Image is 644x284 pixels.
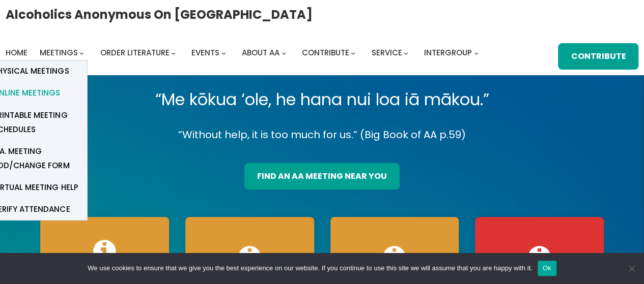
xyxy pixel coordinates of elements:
button: Contribute submenu [351,50,355,55]
a: Contribute [558,43,638,70]
a: find an aa meeting near you [244,163,400,190]
a: Home [6,46,27,60]
span: We use cookies to ensure that we give you the best experience on our website. If you continue to ... [88,263,532,273]
button: Ok [538,261,556,276]
span: Home [6,47,27,58]
span: Service [371,47,402,58]
p: “Me kōkua ‘ole, he hana nui loa iā mākou.” [32,85,612,114]
span: Contribute [302,47,349,58]
button: Meetings submenu [79,50,84,55]
button: About AA submenu [282,50,286,55]
span: About AA [242,47,279,58]
a: Events [191,46,219,60]
nav: Intergroup [6,46,482,60]
a: Intergroup [424,46,472,60]
a: Service [371,46,402,60]
span: Meetings [40,47,78,58]
a: Contribute [302,46,349,60]
button: Events submenu [221,50,226,55]
span: No [626,263,636,273]
button: Order Literature submenu [171,50,176,55]
button: Service submenu [404,50,408,55]
span: Intergroup [424,47,472,58]
a: Alcoholics Anonymous on [GEOGRAPHIC_DATA] [6,4,313,25]
span: Events [191,47,219,58]
a: About AA [242,46,279,60]
p: “Without help, it is too much for us.” (Big Book of AA p.59) [32,126,612,144]
span: Order Literature [100,47,169,58]
a: Meetings [40,46,78,60]
button: Intergroup submenu [474,50,479,55]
